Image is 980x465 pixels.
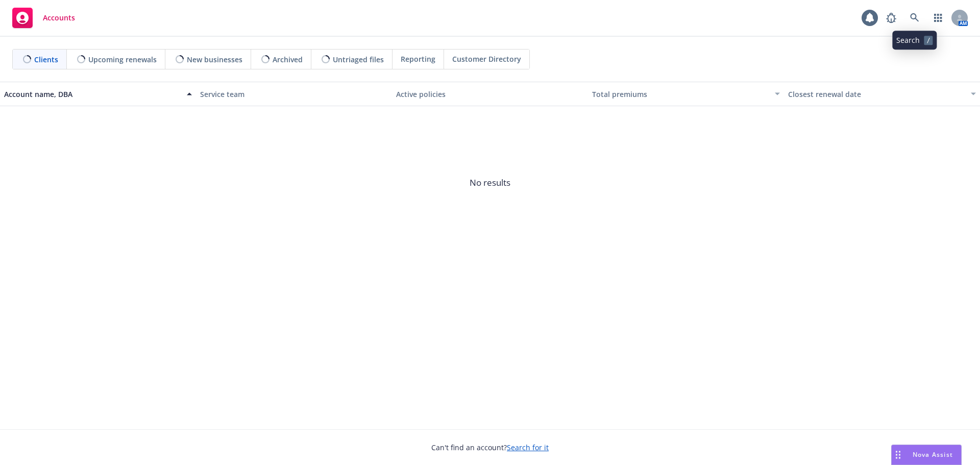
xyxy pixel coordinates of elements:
[881,8,901,28] a: Report a Bug
[904,8,925,28] a: Search
[273,54,303,65] span: Archived
[588,82,784,106] button: Total premiums
[401,54,435,64] span: Reporting
[196,82,392,106] button: Service team
[784,82,980,106] button: Closest renewal date
[187,54,242,65] span: New businesses
[34,54,58,65] span: Clients
[452,54,521,64] span: Customer Directory
[891,445,962,465] button: Nova Assist
[913,450,953,459] span: Nova Assist
[788,89,965,100] div: Closest renewal date
[928,8,948,28] a: Switch app
[8,4,79,32] a: Accounts
[507,443,549,452] a: Search for it
[43,14,75,22] span: Accounts
[892,445,904,464] div: Drag to move
[592,89,769,100] div: Total premiums
[333,54,384,65] span: Untriaged files
[88,54,157,65] span: Upcoming renewals
[4,89,181,100] div: Account name, DBA
[396,89,584,100] div: Active policies
[392,82,588,106] button: Active policies
[431,442,549,453] span: Can't find an account?
[200,89,388,100] div: Service team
